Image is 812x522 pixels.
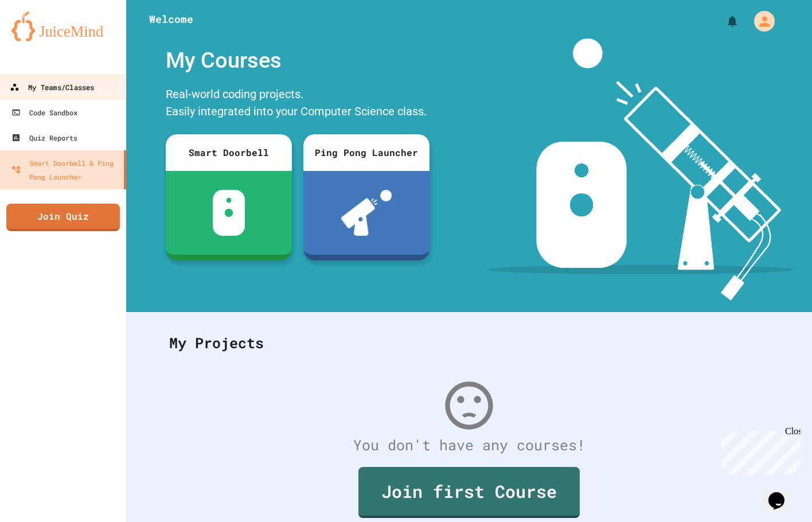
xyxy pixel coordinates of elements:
div: My Account [742,8,778,34]
div: Real-world coding projects. Easily integrated into your Computer Science class. [160,83,435,126]
div: Quiz Reports [11,131,77,145]
div: My Notifications [704,11,742,31]
img: banner-image-my-projects.png [487,38,794,301]
a: Join Quiz [6,204,120,231]
img: sdb-white.svg [213,190,245,236]
div: You don't have any courses! [158,434,780,456]
div: Ping Pong Launcher [303,134,430,171]
div: Smart Doorbell [166,134,292,171]
img: logo-orange.svg [11,11,115,41]
div: Code Sandbox [11,106,77,119]
div: Smart Doorbell & Ping Pong Launcher [11,156,119,184]
iframe: chat widget [717,426,801,475]
div: My Courses [160,38,435,83]
div: My Projects [158,321,780,365]
iframe: chat widget [764,476,801,511]
a: Join first Course [358,467,580,518]
img: ppl-with-ball.png [341,190,392,236]
div: My Teams/Classes [10,80,94,95]
div: Chat with us now!Close [5,5,79,73]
